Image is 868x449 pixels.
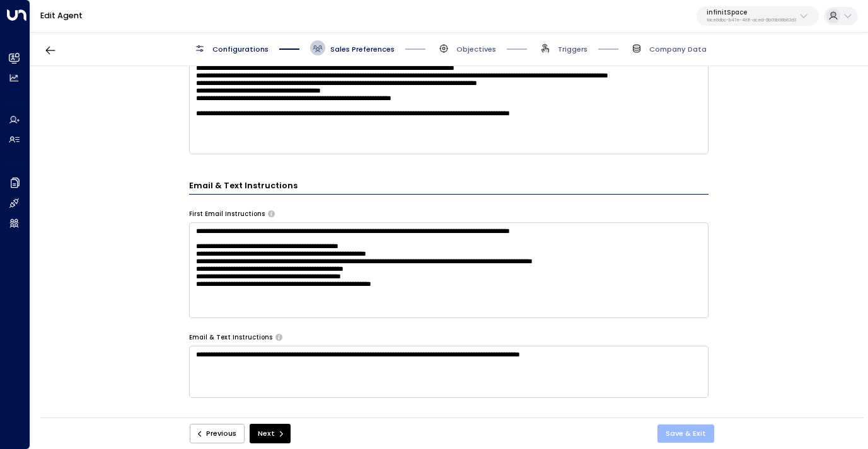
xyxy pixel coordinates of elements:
[189,333,272,342] label: Email & Text Instructions
[707,9,796,16] p: infinitSpace
[189,210,265,219] label: First Email Instructions
[707,18,796,23] p: 1ace8dbc-b47e-481f-aced-6b09b98b82d3
[212,44,269,54] span: Configurations
[275,334,282,340] button: Provide any specific instructions you want the agent to follow only when responding to leads via ...
[330,44,395,54] span: Sales Preferences
[190,424,245,443] button: Previous
[189,179,709,194] h3: Email & Text Instructions
[268,210,275,217] button: Specify instructions for the agent's first email only, such as introductory content, special offe...
[558,44,587,54] span: Triggers
[456,44,496,54] span: Objectives
[649,44,707,54] span: Company Data
[657,424,714,443] button: Save & Exit
[40,10,83,21] a: Edit Agent
[250,424,291,443] button: Next
[697,6,819,26] button: infinitSpace1ace8dbc-b47e-481f-aced-6b09b98b82d3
